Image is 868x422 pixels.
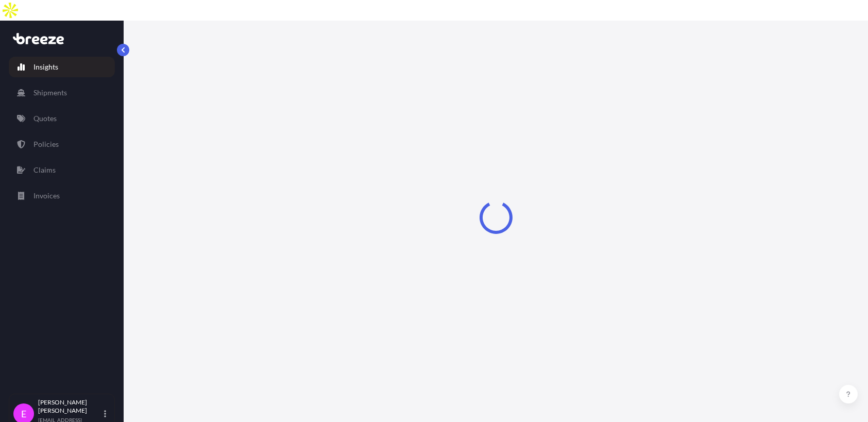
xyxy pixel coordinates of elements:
a: Shipments [9,82,115,103]
p: Invoices [33,191,60,201]
a: Invoices [9,185,115,206]
span: E [21,409,26,419]
p: Policies [33,139,59,149]
a: Quotes [9,108,115,129]
a: Policies [9,134,115,155]
a: Insights [9,57,115,77]
p: Claims [33,165,56,175]
p: Shipments [33,88,67,98]
a: Claims [9,160,115,180]
p: Insights [33,62,58,72]
p: Quotes [33,113,57,124]
div: Loading [144,21,847,414]
p: [PERSON_NAME] [PERSON_NAME] [38,398,102,415]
